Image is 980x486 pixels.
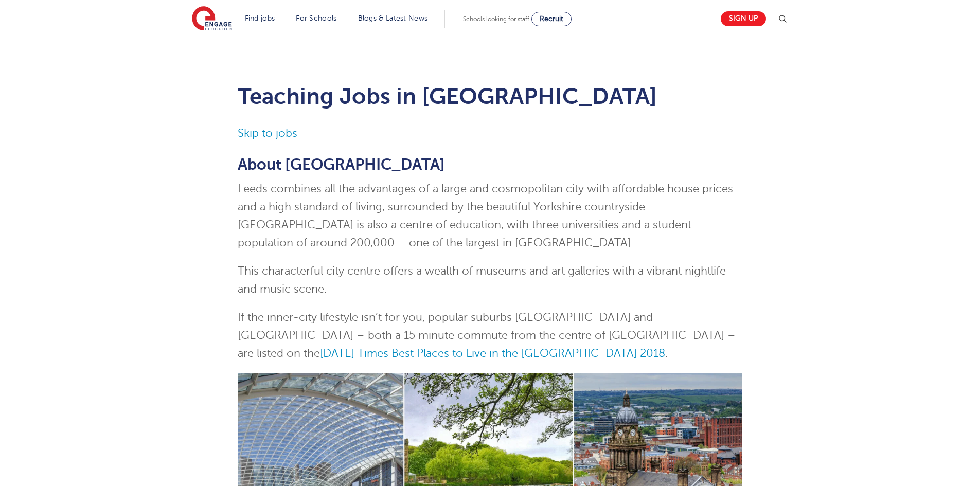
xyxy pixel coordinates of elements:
img: Engage Education [192,6,232,32]
a: Blogs & Latest News [358,14,428,22]
span: About [GEOGRAPHIC_DATA] [238,156,445,173]
a: Recruit [531,12,572,26]
span: Recruit [540,15,563,23]
a: Find jobs [245,14,275,22]
a: [DATE] Times Best Places to Live in the [GEOGRAPHIC_DATA] 2018 [320,347,665,359]
span: . [665,347,668,359]
span: This characterful city centre offers a wealth of museums and art galleries with a vibrant nightli... [238,265,726,295]
h1: Teaching Jobs in [GEOGRAPHIC_DATA] [238,83,742,109]
span: Leeds combines all the advantages of a large and cosmopolitan city with affordable house prices a... [238,183,733,249]
a: Skip to jobs [238,127,297,139]
a: Sign up [721,11,766,26]
span: Schools looking for staff [463,15,529,23]
span: If the inner-city lifestyle isn’t for you, popular suburbs [GEOGRAPHIC_DATA] and [GEOGRAPHIC_DATA... [238,311,736,359]
a: For Schools [296,14,336,22]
